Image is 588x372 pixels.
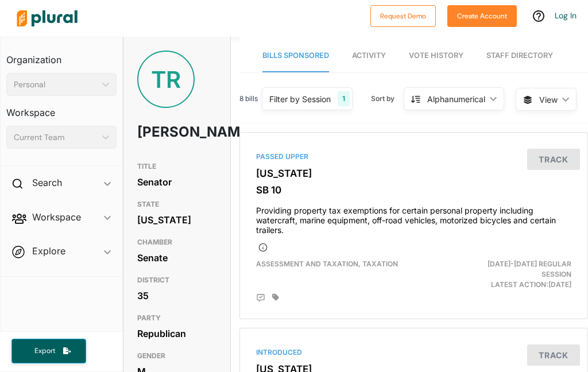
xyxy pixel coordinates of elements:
div: Alphanumerical [427,93,485,105]
button: Create Account [447,5,517,27]
h4: Providing property tax exemptions for certain personal property including watercraft, marine equi... [256,200,572,235]
button: Export [11,339,86,363]
h3: SB 10 [256,184,572,196]
div: Current Team [14,131,98,144]
div: Personal [14,79,98,91]
div: Senate [137,249,216,266]
h3: STATE [137,197,216,211]
h3: Workspace [6,96,117,121]
div: Introduced [256,347,572,358]
div: Filter by Session [269,93,331,105]
div: 35 [137,287,216,304]
h3: Organization [6,43,117,68]
span: View [539,94,558,106]
h3: CHAMBER [137,235,216,249]
h3: DISTRICT [137,273,216,287]
button: Track [527,149,580,170]
span: Vote History [409,51,463,60]
div: Add tags [272,293,279,301]
h3: [US_STATE] [256,168,572,179]
a: Log In [555,10,577,21]
span: Assessment and Taxation, Taxation [256,259,398,268]
button: Track [527,344,580,366]
div: 1 [338,91,350,106]
div: Senator [137,173,216,191]
h1: [PERSON_NAME] [137,115,185,149]
span: Sort by [371,94,404,104]
h3: TITLE [137,160,216,173]
a: Activity [352,40,386,72]
span: 8 bills [239,94,258,104]
button: Request Demo [370,5,436,27]
div: Republican [137,325,216,342]
h3: GENDER [137,349,216,363]
div: Passed Upper [256,152,572,162]
a: Bills Sponsored [262,40,329,72]
span: [DATE]-[DATE] Regular Session [488,259,571,278]
span: Bills Sponsored [262,51,329,60]
div: TR [137,51,195,108]
div: [US_STATE] [137,211,216,228]
a: Staff Directory [486,40,553,72]
h3: PARTY [137,311,216,325]
a: Create Account [447,9,517,21]
h2: Search [32,176,62,189]
div: Add Position Statement [256,293,265,303]
div: Latest Action: [DATE] [469,259,580,290]
span: Activity [352,51,386,60]
a: Request Demo [370,9,436,21]
span: Export [26,346,63,356]
a: Vote History [409,40,463,72]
